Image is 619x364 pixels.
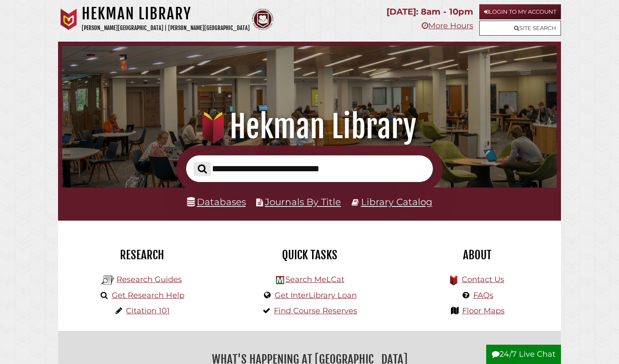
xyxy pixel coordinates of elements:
img: Hekman Library Logo [101,274,114,287]
a: Library Catalog [361,196,432,207]
a: Journals By Title [265,196,341,207]
a: Find Course Reserves [274,306,357,315]
h2: Quick Tasks [232,248,387,262]
a: Search MeLCat [285,275,344,284]
a: Research Guides [116,275,182,284]
a: Login to My Account [479,4,561,19]
a: Databases [187,196,246,207]
a: FAQs [473,291,493,300]
button: Search [193,162,211,176]
img: Hekman Library Logo [276,276,284,284]
h1: Hekman Library [82,4,250,23]
img: Calvin Theological Seminary [252,9,273,30]
a: Get Research Help [112,291,184,300]
a: Get InterLibrary Loan [275,291,357,300]
p: [DATE]: 8am - 10pm [386,4,473,19]
h2: Research [64,248,219,262]
a: Site Search [479,21,561,36]
a: Contact Us [462,275,504,284]
p: [PERSON_NAME][GEOGRAPHIC_DATA] | [PERSON_NAME][GEOGRAPHIC_DATA] [82,23,250,33]
img: Calvin University [58,9,80,30]
a: Citation 101 [126,306,170,315]
a: More Hours [422,21,473,30]
h2: About [400,248,555,262]
h1: Hekman Library [72,108,548,146]
a: Floor Maps [462,306,505,315]
i: Search [198,164,207,173]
